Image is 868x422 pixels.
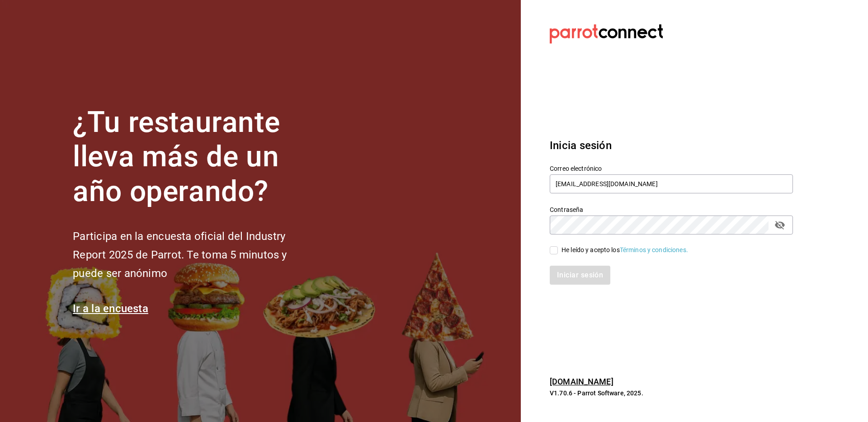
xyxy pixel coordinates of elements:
[550,174,793,193] input: Ingresa tu correo electrónico
[550,389,793,398] p: V1.70.6 - Parrot Software, 2025.
[73,105,317,209] h1: ¿Tu restaurante lleva más de un año operando?
[620,246,688,253] a: Términos y condiciones.
[550,165,793,171] label: Correo electrónico
[73,302,148,315] a: Ir a la encuesta
[561,245,688,255] div: He leído y acepto los
[550,206,793,212] label: Contraseña
[550,377,613,386] a: [DOMAIN_NAME]
[550,137,793,154] h3: Inicia sesión
[73,227,317,282] h2: Participa en la encuesta oficial del Industry Report 2025 de Parrot. Te toma 5 minutos y puede se...
[772,217,788,233] button: passwordField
